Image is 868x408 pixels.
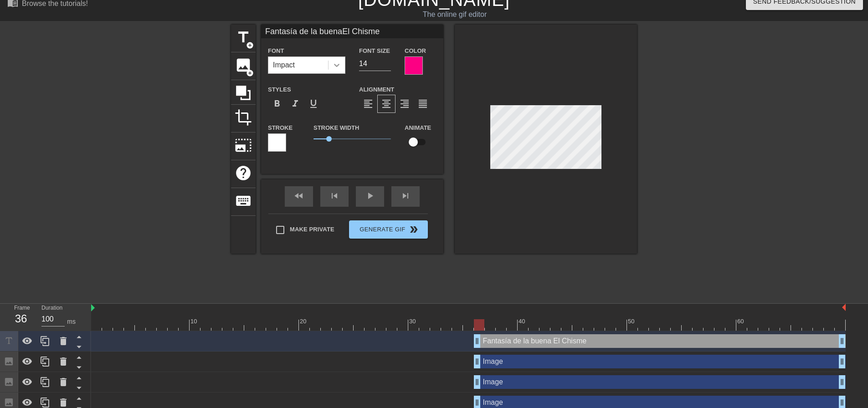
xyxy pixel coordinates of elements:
[268,46,284,56] label: Font
[381,98,392,109] span: format_align_center
[190,317,199,326] div: 10
[308,98,319,109] span: format_underline
[409,317,417,326] div: 30
[268,123,293,133] label: Stroke
[519,317,527,326] div: 40
[313,123,359,133] label: Stroke Width
[837,357,847,366] span: drag_handle
[405,123,431,133] label: Animate
[737,317,745,326] div: 60
[359,85,394,94] label: Alignment
[473,398,482,407] span: drag_handle
[235,137,252,154] span: photo_size_select_large
[300,317,308,326] div: 20
[294,9,616,20] div: The online gif editor
[7,304,35,330] div: Frame
[235,192,252,209] span: keyboard
[268,85,291,94] label: Styles
[41,306,62,311] label: Duration
[365,190,375,201] span: play_arrow
[290,98,301,109] span: format_italic
[837,377,847,387] span: drag_handle
[400,190,411,201] span: skip_next
[293,190,304,201] span: fast_rewind
[399,98,410,109] span: format_align_right
[246,69,254,77] span: add_circle
[329,190,340,201] span: skip_previous
[353,224,424,235] span: Generate Gif
[349,220,428,239] button: Generate Gif
[842,304,846,311] img: bound-end.png
[359,46,390,56] label: Font Size
[235,29,252,46] span: title
[246,41,254,49] span: add_circle
[235,109,252,126] span: crop
[273,60,295,71] div: Impact
[67,317,76,326] div: ms
[363,98,374,109] span: format_align_left
[235,164,252,182] span: help
[837,337,847,346] span: drag_handle
[290,225,334,234] span: Make Private
[837,398,847,407] span: drag_handle
[405,46,426,56] label: Color
[473,377,482,387] span: drag_handle
[14,311,28,327] div: 36
[417,98,428,109] span: format_align_justify
[408,224,419,235] span: double_arrow
[473,337,482,346] span: drag_handle
[235,56,252,74] span: image
[473,357,482,366] span: drag_handle
[272,98,282,109] span: format_bold
[628,317,636,326] div: 50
